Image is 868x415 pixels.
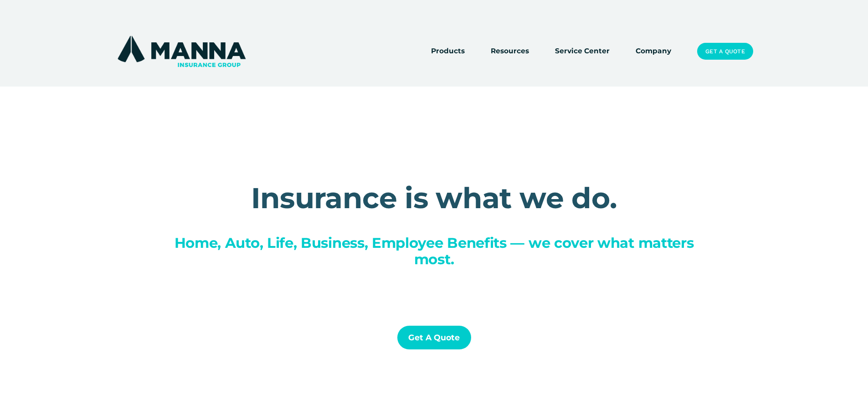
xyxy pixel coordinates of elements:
[555,45,610,58] a: Service Center
[397,326,471,350] a: Get a Quote
[175,234,698,267] span: Home, Auto, Life, Business, Employee Benefits — we cover what matters most.
[491,46,529,57] span: Resources
[491,45,529,58] a: folder dropdown
[431,45,465,58] a: folder dropdown
[636,45,671,58] a: Company
[697,43,753,60] a: Get a Quote
[115,34,248,69] img: Manna Insurance Group
[431,46,465,57] span: Products
[251,180,617,215] strong: Insurance is what we do.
